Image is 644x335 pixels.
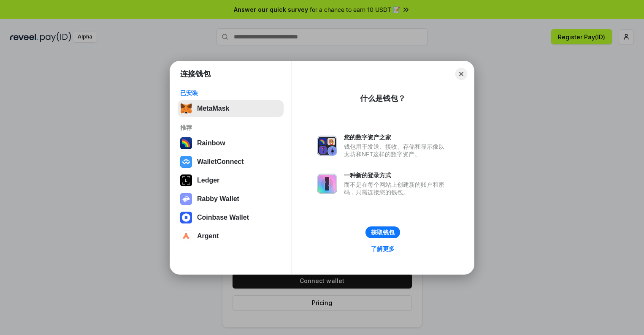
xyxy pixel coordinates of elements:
img: svg+xml,%3Csvg%20width%3D%2228%22%20height%3D%2228%22%20viewBox%3D%220%200%2028%2028%22%20fill%3D... [180,212,192,223]
div: 已安装 [180,89,281,97]
button: Rabby Wallet [178,191,284,207]
button: Ledger [178,172,284,189]
div: Coinbase Wallet [197,214,249,221]
img: svg+xml,%3Csvg%20xmlns%3D%22http%3A%2F%2Fwww.w3.org%2F2000%2Fsvg%22%20fill%3D%22none%22%20viewBox... [180,193,192,205]
button: Coinbase Wallet [178,209,284,226]
div: 一种新的登录方式 [344,172,449,179]
div: 而不是在每个网站上创建新的账户和密码，只需连接您的钱包。 [344,181,449,196]
div: Argent [197,232,219,240]
div: 推荐 [180,124,281,131]
div: MetaMask [197,105,229,112]
img: svg+xml,%3Csvg%20width%3D%2228%22%20height%3D%2228%22%20viewBox%3D%220%200%2028%2028%22%20fill%3D... [180,230,192,242]
h1: 连接钱包 [180,69,211,79]
div: 钱包用于发送、接收、存储和显示像以太坊和NFT这样的数字资产。 [344,143,449,158]
div: 了解更多 [371,245,395,253]
div: Rabby Wallet [197,195,239,203]
img: svg+xml,%3Csvg%20fill%3D%22none%22%20height%3D%2233%22%20viewBox%3D%220%200%2035%2033%22%20width%... [180,103,192,114]
div: Rainbow [197,139,225,147]
img: svg+xml,%3Csvg%20xmlns%3D%22http%3A%2F%2Fwww.w3.org%2F2000%2Fsvg%22%20width%3D%2228%22%20height%3... [180,174,192,186]
div: 您的数字资产之家 [344,133,449,141]
div: Ledger [197,177,219,184]
button: MetaMask [178,100,284,117]
img: svg+xml,%3Csvg%20width%3D%2228%22%20height%3D%2228%22%20viewBox%3D%220%200%2028%2028%22%20fill%3D... [180,156,192,168]
img: svg+xml,%3Csvg%20xmlns%3D%22http%3A%2F%2Fwww.w3.org%2F2000%2Fsvg%22%20fill%3D%22none%22%20viewBox... [317,136,337,156]
a: 了解更多 [366,243,400,254]
button: Argent [178,228,284,245]
div: 获取钱包 [371,229,395,236]
button: Close [455,68,467,80]
button: Rainbow [178,135,284,152]
div: WalletConnect [197,158,244,166]
button: 获取钱包 [365,226,400,238]
div: 什么是钱包？ [360,93,406,103]
img: svg+xml,%3Csvg%20xmlns%3D%22http%3A%2F%2Fwww.w3.org%2F2000%2Fsvg%22%20fill%3D%22none%22%20viewBox... [317,174,337,194]
img: svg+xml,%3Csvg%20width%3D%22120%22%20height%3D%22120%22%20viewBox%3D%220%200%20120%20120%22%20fil... [180,137,192,149]
button: WalletConnect [178,153,284,170]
